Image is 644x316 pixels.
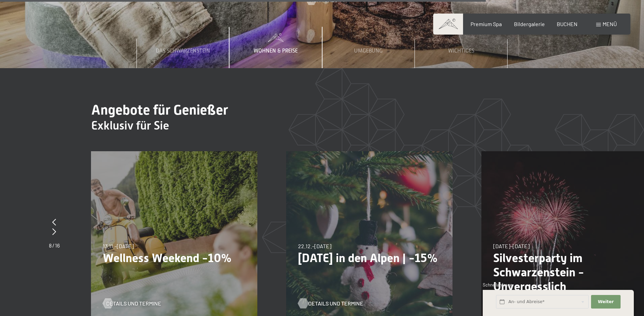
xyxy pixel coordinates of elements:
[91,102,228,118] span: Angebote für Genießer
[448,48,474,54] span: Wichtiges
[254,48,298,54] span: Wohnen & Preise
[156,48,210,54] span: Das Schwarzenstein
[308,300,363,307] span: Details und Termine
[106,300,161,307] span: Details und Termine
[493,251,636,294] p: Silvesterparty im Schwarzenstein - Unvergesslich
[103,300,161,307] a: Details und Termine
[483,282,512,288] span: Schnellanfrage
[103,251,245,265] p: Wellness Weekend -10%
[103,243,134,249] span: 13.11.–[DATE]
[91,119,169,132] span: Exklusiv für Sie
[49,242,52,249] span: 8
[298,251,441,265] p: [DATE] in den Alpen | -15%
[298,243,331,249] span: 22.12.–[DATE]
[354,48,383,54] span: Umgebung
[591,295,620,309] button: Weiter
[55,242,60,249] span: 16
[598,299,614,305] span: Weiter
[471,21,502,27] a: Premium Spa
[603,21,617,27] span: Menü
[493,243,530,249] span: [DATE]–[DATE]
[557,21,577,27] a: BUCHEN
[514,21,545,27] a: Bildergalerie
[52,242,54,249] span: /
[298,300,356,307] a: Details und Termine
